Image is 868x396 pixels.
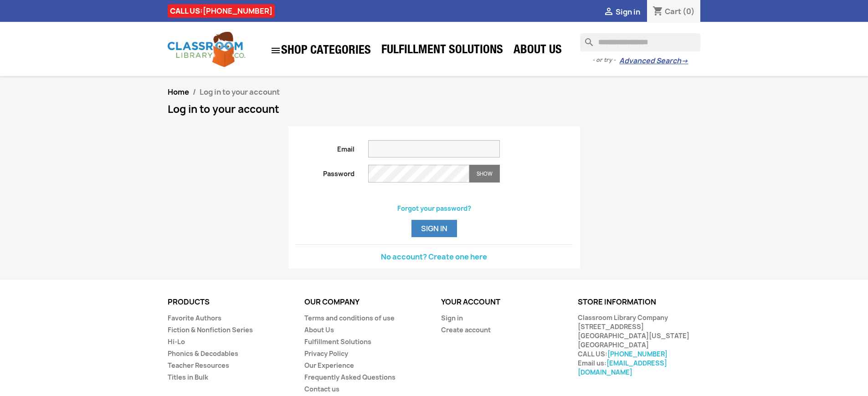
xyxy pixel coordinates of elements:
i:  [270,45,281,56]
p: Our company [304,298,427,306]
i: shopping_cart [652,6,663,17]
a: Home [168,87,189,97]
a: Titles in Bulk [168,373,208,381]
i:  [603,7,614,18]
span: Log in to your account [200,87,280,97]
a: No account? Create one here [381,252,487,262]
a: [EMAIL_ADDRESS][DOMAIN_NAME] [578,359,667,376]
input: Password input [368,165,469,183]
a: [PHONE_NUMBER] [203,6,272,16]
a: Hi-Lo [168,337,185,346]
a: Terms and conditions of use [304,314,395,322]
a: Forgot your password? [397,204,471,213]
a: Fiction & Nonfiction Series [168,325,253,334]
a: Our Experience [304,361,354,370]
a: Frequently Asked Questions [304,373,395,381]
span: → [681,56,688,66]
span: (0) [683,6,695,16]
a: Phonics & Decodables [168,349,238,358]
span: Cart [665,6,681,16]
a:  Sign in [603,7,640,17]
input: Search [580,33,700,51]
img: Classroom Library Company [168,32,245,67]
h1: Log in to your account [168,104,701,115]
label: Email [289,140,362,154]
i: search [580,33,591,44]
a: Teacher Resources [168,361,229,370]
div: Classroom Library Company [STREET_ADDRESS] [GEOGRAPHIC_DATA][US_STATE] [GEOGRAPHIC_DATA] CALL US:... [578,313,701,377]
a: About Us [509,42,566,60]
a: Advanced Search→ [619,56,688,66]
span: - or try - [592,56,619,65]
a: SHOP CATEGORIES [266,41,375,61]
label: Password [289,165,362,178]
p: Store information [578,298,701,306]
button: Sign in [411,220,457,237]
a: Fulfillment Solutions [304,337,371,346]
a: Privacy Policy [304,349,348,358]
a: Create account [441,325,491,334]
span: Sign in [616,7,640,17]
a: Fulfillment Solutions [377,42,508,60]
div: CALL US: [168,4,275,18]
a: Sign in [441,314,463,322]
a: Your account [441,297,500,307]
button: Show [469,165,500,183]
a: Contact us [304,385,339,393]
a: About Us [304,325,334,334]
a: [PHONE_NUMBER] [607,350,668,358]
p: Products [168,298,291,306]
a: Favorite Authors [168,314,221,322]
